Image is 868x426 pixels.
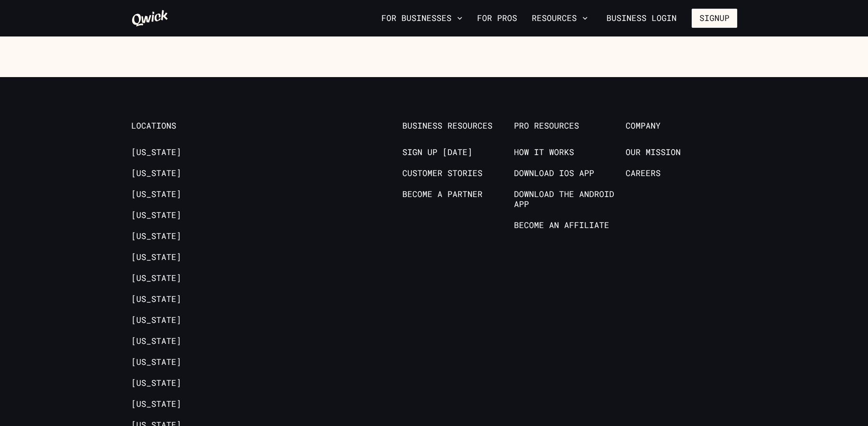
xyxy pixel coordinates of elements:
[402,168,483,179] a: Customer stories
[131,399,181,410] a: [US_STATE]
[131,121,243,131] span: Locations
[514,189,626,210] a: Download the Android App
[514,147,574,158] a: How it Works
[626,168,661,179] a: Careers
[131,210,181,221] a: [US_STATE]
[131,294,181,305] a: [US_STATE]
[692,9,737,28] button: Signup
[131,273,181,284] a: [US_STATE]
[131,315,181,326] a: [US_STATE]
[473,10,521,26] a: For Pros
[131,357,181,368] a: [US_STATE]
[402,121,514,131] span: Business Resources
[131,378,181,389] a: [US_STATE]
[131,168,181,179] a: [US_STATE]
[402,189,483,200] a: Become a Partner
[626,121,737,131] span: Company
[514,168,594,179] a: Download IOS App
[514,220,609,231] a: Become an Affiliate
[378,10,466,26] button: For Businesses
[131,231,181,242] a: [US_STATE]
[131,189,181,200] a: [US_STATE]
[131,252,181,263] a: [US_STATE]
[599,9,684,28] a: Business Login
[514,121,626,131] span: Pro Resources
[131,336,181,347] a: [US_STATE]
[402,147,473,158] a: Sign up [DATE]
[528,10,591,26] button: Resources
[131,147,181,158] a: [US_STATE]
[626,147,681,158] a: Our Mission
